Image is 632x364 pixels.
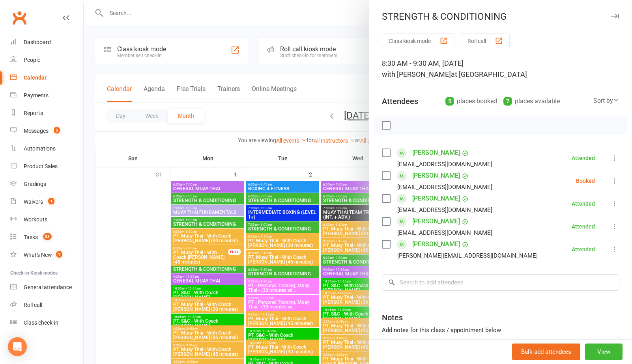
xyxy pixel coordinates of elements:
a: Payments [10,87,83,104]
a: Workouts [10,211,83,228]
div: Roll call [24,302,42,308]
div: Dashboard [24,39,51,45]
a: Gradings [10,175,83,193]
span: with [PERSON_NAME] [382,70,451,78]
div: places available [503,96,560,107]
input: Search to add attendees [382,274,619,291]
a: Reports [10,104,83,122]
a: [PERSON_NAME] [412,215,460,228]
div: [EMAIL_ADDRESS][DOMAIN_NAME] [397,159,492,169]
a: [PERSON_NAME] [412,192,460,205]
a: Messages 5 [10,122,83,140]
button: Bulk add attendees [512,344,580,360]
a: [PERSON_NAME] [412,169,460,182]
div: 8:30 AM - 9:30 AM, [DATE] [382,58,619,80]
div: [PERSON_NAME][EMAIL_ADDRESS][DOMAIN_NAME] [397,251,538,261]
div: General attendance [24,284,72,290]
div: 7 [503,97,512,106]
div: Calendar [24,74,47,81]
span: 1 [48,198,54,204]
div: Workouts [24,216,47,223]
button: Class kiosk mode [382,33,454,48]
div: Reports [24,110,43,116]
div: [EMAIL_ADDRESS][DOMAIN_NAME] [397,182,492,192]
a: [PERSON_NAME] [412,147,460,159]
a: Calendar [10,69,83,87]
span: 58 [43,233,52,240]
span: at [GEOGRAPHIC_DATA] [451,70,527,78]
div: Open Intercom Messenger [8,337,27,356]
div: Attended [572,201,595,206]
div: Sort by [593,96,619,106]
div: People [24,57,40,63]
a: Class kiosk mode [10,314,83,332]
a: General attendance kiosk mode [10,279,83,296]
a: [PERSON_NAME] [412,238,460,251]
div: [EMAIL_ADDRESS][DOMAIN_NAME] [397,228,492,238]
a: Waivers 1 [10,193,83,211]
div: Automations [24,145,56,152]
div: places booked [445,96,497,107]
button: Roll call [461,33,510,48]
div: What's New [24,252,52,258]
div: Messages [24,128,49,134]
div: Class check-in [24,319,58,326]
div: Payments [24,92,49,98]
a: People [10,51,83,69]
a: Product Sales [10,158,83,175]
div: Tasks [24,234,38,240]
a: Tasks 58 [10,228,83,246]
div: Notes [382,312,403,323]
a: Automations [10,140,83,158]
div: STRENGTH & CONDITIONING [369,11,632,22]
span: 1 [56,251,62,258]
div: Attended [572,247,595,252]
div: Attended [572,155,595,161]
div: Add notes for this class / appointment below [382,325,619,335]
a: Dashboard [10,33,83,51]
div: Product Sales [24,163,58,169]
span: 5 [54,127,60,134]
button: View [585,344,623,360]
div: Booked [576,178,595,184]
div: [EMAIL_ADDRESS][DOMAIN_NAME] [397,205,492,215]
div: Attendees [382,96,418,107]
a: Roll call [10,296,83,314]
div: 5 [445,97,454,106]
a: Clubworx [9,8,29,28]
a: What's New1 [10,246,83,264]
div: Attended [572,224,595,229]
div: Gradings [24,181,46,187]
div: Waivers [24,199,43,205]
